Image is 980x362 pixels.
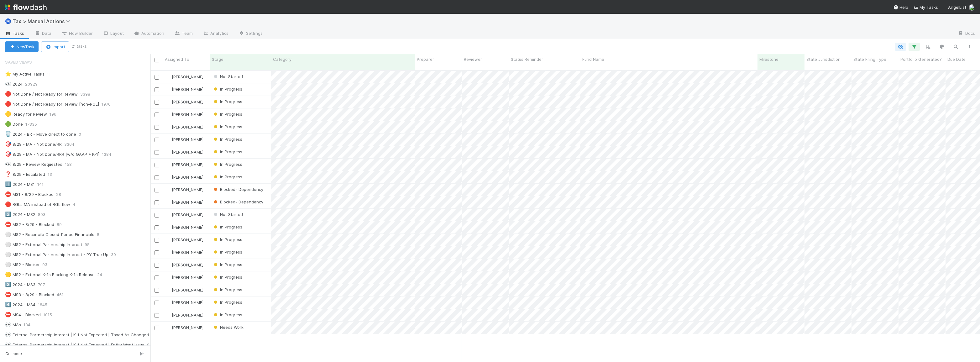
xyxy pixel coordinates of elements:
[155,301,159,305] input: Toggle Row Selected
[57,221,68,228] span: 89
[5,311,41,319] div: MS4 - Blocked
[5,251,108,259] div: MS2 - External Partnership Interest - PY True Up
[5,2,47,13] img: logo-inverted-e16ddd16eac7371096b0.svg
[212,149,242,154] span: In Progress
[155,326,159,330] input: Toggle Row Selected
[56,29,98,39] a: Flow Builder
[165,212,203,218] div: [PERSON_NAME]
[166,175,171,180] img: avatar_cfa6ccaa-c7d9-46b3-b608-2ec56ecf97ad.png
[172,200,203,205] span: [PERSON_NAME]
[166,137,171,142] img: avatar_d45d11ee-0024-4901-936f-9df0a9cc3b4e.png
[166,237,171,242] img: avatar_cfa6ccaa-c7d9-46b3-b608-2ec56ecf97ad.png
[165,186,203,193] div: [PERSON_NAME]
[64,140,81,148] span: 3364
[5,222,11,227] span: ⛔
[165,199,203,205] div: [PERSON_NAME]
[5,312,11,317] span: ⛔
[155,250,159,255] input: Toggle Row Selected
[212,199,263,204] span: Blocked- Dependency
[5,110,47,118] div: Ready for Review
[5,212,11,217] span: 2️⃣
[853,56,886,62] span: State Filing Type
[5,140,62,148] div: 8/29 - MA - Not Done/RR
[212,287,242,292] span: In Progress
[166,124,171,129] img: avatar_cfa6ccaa-c7d9-46b3-b608-2ec56ecf97ad.png
[5,81,11,87] span: 👀
[165,274,203,281] div: [PERSON_NAME]
[43,311,58,319] span: 1015
[73,201,81,208] span: 4
[5,191,11,197] span: ⛔
[5,221,54,228] div: MS2 - 8/29 - Blocked
[806,56,841,62] span: State Jurisdiction
[165,86,203,92] div: [PERSON_NAME]
[212,224,242,229] span: In Progress
[165,237,203,243] div: [PERSON_NAME]
[165,324,203,331] div: [PERSON_NAME]
[155,275,159,280] input: Toggle Row Selected
[38,281,51,289] span: 707
[172,162,203,167] span: [PERSON_NAME]
[212,261,242,268] div: In Progress
[212,124,242,129] span: In Progress
[212,73,243,80] div: Not Started
[155,87,159,92] input: Toggle Row Selected
[155,238,159,243] input: Toggle Row Selected
[212,312,242,318] div: In Progress
[900,56,942,62] span: Portfolio Generated?
[5,141,11,147] span: 🎯
[212,324,244,330] div: Needs Work
[65,160,78,168] span: 158
[172,287,203,292] span: [PERSON_NAME]
[5,56,32,68] span: Saved Views
[165,136,203,143] div: [PERSON_NAME]
[212,286,242,293] div: In Progress
[212,174,242,180] div: In Progress
[5,160,62,168] div: 8/29 - Review Requested
[166,275,171,280] img: avatar_66854b90-094e-431f-b713-6ac88429a2b8.png
[25,120,43,128] span: 17335
[166,212,171,217] img: avatar_66854b90-094e-431f-b713-6ac88429a2b8.png
[172,137,203,142] span: [PERSON_NAME]
[172,225,203,230] span: [PERSON_NAME]
[212,300,242,305] span: In Progress
[165,56,189,62] span: Assigned To
[172,175,203,180] span: [PERSON_NAME]
[166,99,171,104] img: avatar_66854b90-094e-431f-b713-6ac88429a2b8.png
[212,275,242,280] span: In Progress
[102,100,117,108] span: 1970
[165,124,203,130] div: [PERSON_NAME]
[212,86,242,92] div: In Progress
[155,313,159,318] input: Toggle Row Selected
[5,271,95,279] div: MS2 - External K-1s Blocking K-1s Release
[5,202,11,207] span: 🔴
[5,301,35,309] div: 2024 - MS4
[57,291,70,299] span: 461
[155,58,159,62] input: Toggle All Rows Selected
[913,4,938,10] a: My Tasks
[212,174,242,179] span: In Progress
[212,137,242,142] span: In Progress
[5,261,40,269] div: MS2 - Blocker
[172,300,203,305] span: [PERSON_NAME]
[41,41,69,52] button: Import
[165,149,203,155] div: [PERSON_NAME]
[5,272,11,277] span: 🟡
[165,299,203,306] div: [PERSON_NAME]
[5,130,76,138] div: 2024 - BR - Move direct to done
[212,99,242,104] span: In Progress
[172,237,203,242] span: [PERSON_NAME]
[212,74,243,79] span: Not Started
[97,231,106,239] span: 8
[5,282,11,287] span: 3️⃣
[5,30,24,36] span: Tasks
[13,18,73,24] span: Tax > Manual Actions
[72,44,87,49] small: 21 tasks
[212,186,263,192] div: Blocked- Dependency
[169,29,198,39] a: Team
[5,332,11,337] span: 👀
[172,187,203,192] span: [PERSON_NAME]
[166,287,171,292] img: avatar_66854b90-094e-431f-b713-6ac88429a2b8.png
[172,250,203,255] span: [PERSON_NAME]
[893,4,908,10] div: Help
